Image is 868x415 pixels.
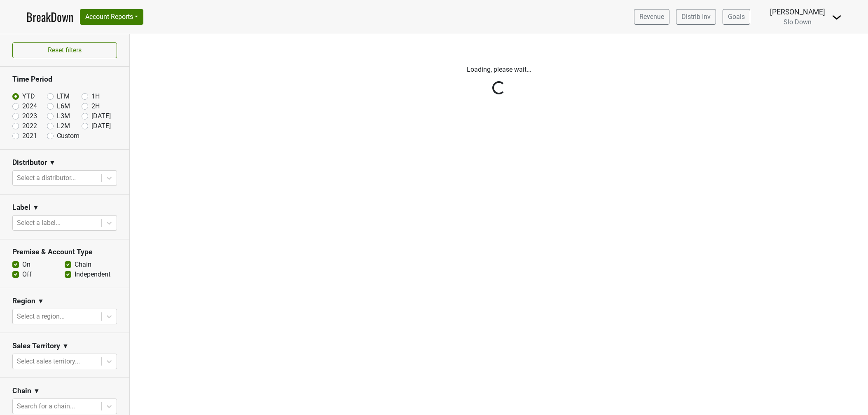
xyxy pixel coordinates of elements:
[80,9,143,25] button: Account Reports
[676,9,716,25] a: Distrib Inv
[832,12,842,22] img: Dropdown Menu
[270,65,728,75] p: Loading, please wait...
[26,8,73,26] a: BreakDown
[770,7,825,17] div: [PERSON_NAME]
[723,9,750,25] a: Goals
[784,18,812,26] span: Slo Down
[634,9,669,25] a: Revenue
